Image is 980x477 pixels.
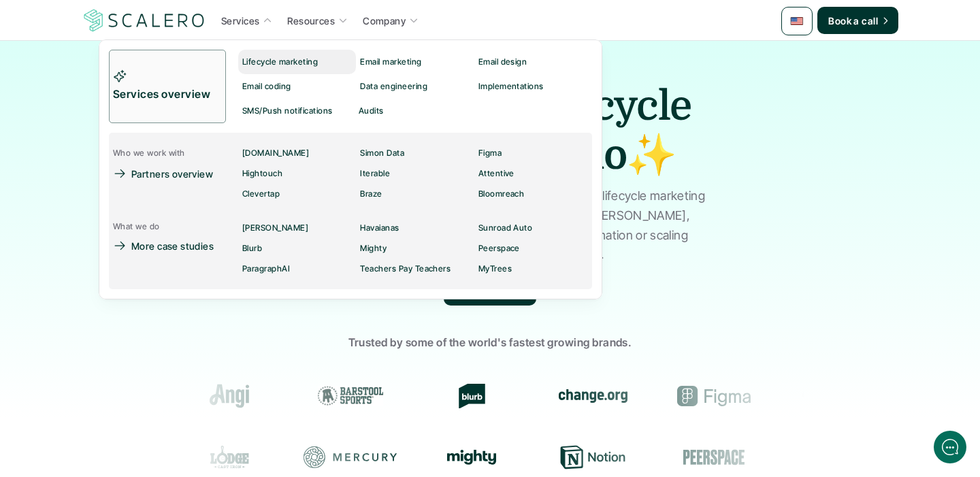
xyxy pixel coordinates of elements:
a: Simon Data [356,143,474,163]
button: New conversation [21,180,251,208]
a: [PERSON_NAME] [238,218,356,238]
p: Data engineering [360,82,427,91]
a: Data engineering [356,74,474,99]
p: Mighty [360,244,387,253]
a: Sunroad Auto [474,218,592,238]
p: Who we work with [113,148,185,158]
a: Lifecycle marketing [238,50,356,74]
p: Company [363,14,406,28]
p: Havaianas [360,223,399,233]
p: Figma [478,148,502,158]
p: Iterable [360,169,390,178]
p: Bloomreach [478,189,525,199]
a: [DOMAIN_NAME] [238,143,356,163]
a: Mighty [356,238,474,259]
a: Scalero company logotype [82,8,207,33]
a: MyTrees [474,259,592,279]
p: Simon Data [360,148,404,158]
a: Implementations [474,74,592,99]
a: Email coding [238,74,356,99]
a: Blurb [238,238,356,259]
p: Attentive [478,169,514,178]
p: More case studies [131,239,214,253]
a: Braze [356,184,474,204]
a: Book a call [817,7,898,34]
a: Peerspace [474,238,592,259]
p: Blurb [242,244,262,253]
a: Services overview [109,50,226,123]
a: Teachers Pay Teachers [356,259,474,279]
a: ParagraphAI [238,259,356,279]
p: Book a call [828,14,878,28]
a: Email design [474,50,592,74]
span: New conversation [88,188,163,199]
p: Clevertap [242,189,280,199]
p: Peerspace [478,244,520,253]
p: Teachers Pay Teachers [360,264,451,274]
p: MyTrees [478,264,512,274]
span: We run on Gist [114,389,172,398]
p: Email marketing [360,57,421,67]
p: What we do [113,222,160,231]
p: Sunroad Auto [478,223,533,233]
p: [DOMAIN_NAME] [242,148,309,158]
a: Email marketing [356,50,474,74]
a: More case studies [109,235,226,256]
a: Havaianas [356,218,474,238]
p: Resources [287,14,335,28]
a: Audits [355,99,471,123]
p: ParagraphAI [242,264,290,274]
p: Services overview [113,86,214,103]
a: SMS/Push notifications [238,99,355,123]
a: Attentive [474,163,592,184]
p: Services [221,14,259,28]
p: [PERSON_NAME] [242,223,308,233]
p: Implementations [478,82,544,91]
a: Partners overview [109,163,221,184]
a: Figma [474,143,592,163]
a: Iterable [356,163,474,184]
p: Lifecycle marketing [242,57,318,67]
p: Braze [360,189,382,199]
h1: Hi! Welcome to [GEOGRAPHIC_DATA]. [20,66,252,88]
p: Partners overview [131,167,213,181]
p: Audits [359,106,384,116]
p: Hightouch [242,169,282,178]
p: Email design [478,57,527,67]
p: SMS/Push notifications [242,106,333,116]
img: 🇺🇸 [790,14,804,28]
a: Clevertap [238,184,356,204]
h2: Let us know if we can help with lifecycle marketing. [20,91,252,156]
a: Hightouch [238,163,356,184]
iframe: gist-messenger-bubble-iframe [934,431,966,463]
p: Email coding [242,82,291,91]
img: Scalero company logotype [82,7,207,33]
a: Bloomreach [474,184,592,204]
